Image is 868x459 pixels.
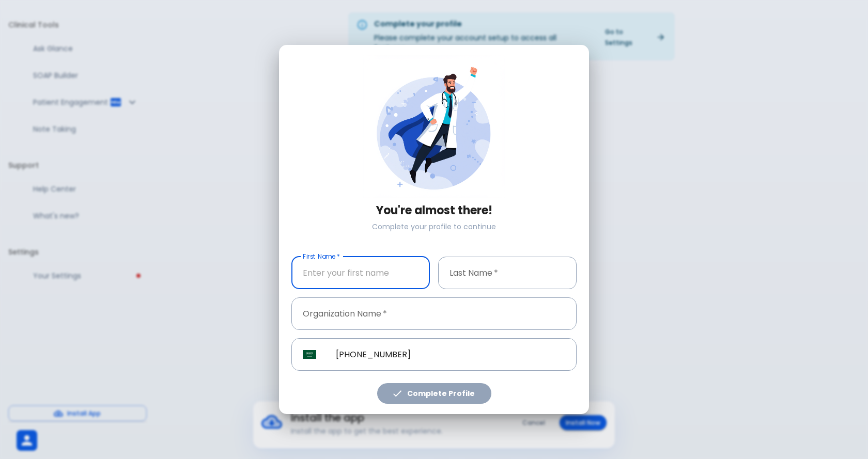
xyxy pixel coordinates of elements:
[363,55,505,198] img: doctor
[291,297,577,330] input: Enter your organization name
[324,338,577,371] input: Phone Number
[299,343,320,365] button: Select country
[438,257,577,289] input: Enter your last name
[303,350,316,359] img: Saudi Arabia
[291,221,577,232] p: Complete your profile to continue
[291,257,430,289] input: Enter your first name
[303,252,340,261] label: First Name
[291,204,577,217] h3: You're almost there!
